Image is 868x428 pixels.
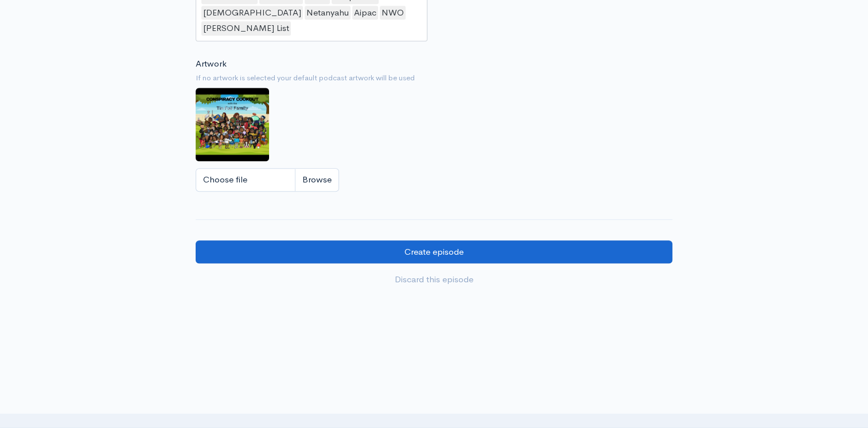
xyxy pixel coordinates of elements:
[196,72,672,84] small: If no artwork is selected your default podcast artwork will be used
[196,57,227,71] label: Artwork
[201,21,291,36] div: [PERSON_NAME] List
[196,268,672,291] a: Discard this episode
[352,6,378,20] div: Aipac
[380,6,406,20] div: NWO
[201,6,303,20] div: [DEMOGRAPHIC_DATA]
[305,6,351,20] div: Netanyahu
[196,240,672,264] input: Create episode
